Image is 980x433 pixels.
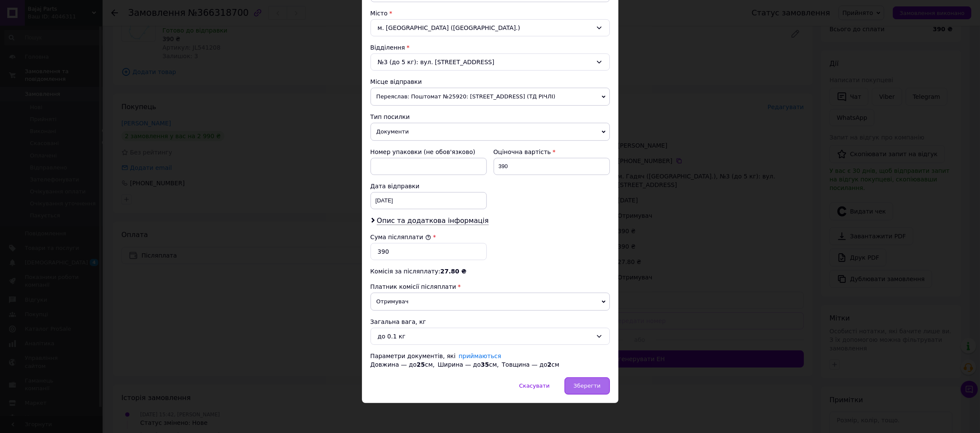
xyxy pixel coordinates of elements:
span: Платник комісії післяплати [371,283,456,290]
span: 35 [481,361,489,368]
div: Загальна вага, кг [371,317,610,326]
div: Місто [371,9,610,18]
span: Зберегти [574,383,600,389]
div: м. [GEOGRAPHIC_DATA] ([GEOGRAPHIC_DATA].) [371,19,610,36]
span: 27.80 ₴ [440,268,466,275]
div: Відділення [371,43,610,52]
div: Дата відправки [371,182,487,190]
span: Опис та додаткова інформація [377,216,489,225]
span: Скасувати [519,383,550,389]
div: Параметри документів, які Довжина — до см, Ширина — до см, Товщина — до см [371,352,610,369]
div: №3 (до 5 кг): вул. [STREET_ADDRESS] [371,53,610,71]
span: Переяслав: Поштомат №25920: [STREET_ADDRESS] (ТД РІЧЛІ) [371,88,610,106]
span: Місце відправки [371,78,422,85]
div: Оціночна вартість [494,148,610,156]
div: Номер упаковки (не обов'язково) [371,148,487,156]
div: до 0.1 кг [378,332,592,341]
label: Сума післяплати [371,234,431,240]
span: Отримувач [371,293,610,311]
span: Тип посилки [371,113,410,120]
span: Документи [371,123,610,141]
div: Комісія за післяплату: [371,267,610,276]
span: 2 [547,361,552,368]
span: 25 [417,361,425,368]
a: приймаються [459,353,501,359]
